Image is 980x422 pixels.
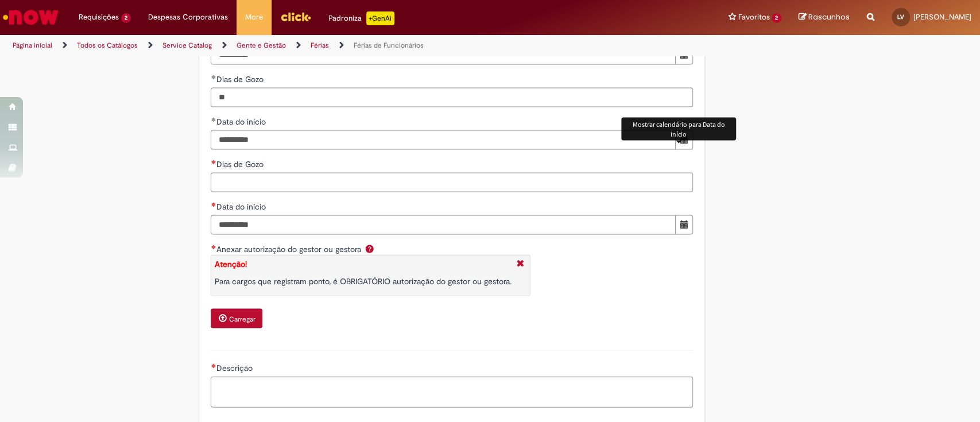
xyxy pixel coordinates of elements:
span: Necessários [211,202,216,207]
a: Rascunhos [799,12,850,23]
a: Todos os Catálogos [77,41,138,50]
input: Data do início 23 March 2026 Monday [211,130,676,150]
small: Carregar [228,315,255,324]
span: Ajuda para Anexar autorização do gestor ou gestora [363,244,377,253]
span: Despesas Corporativas [148,11,228,23]
span: More [245,11,263,23]
img: ServiceNow [1,6,60,29]
i: Fechar More information Por question_anexo_obriatorio_registro_de_ponto [514,258,527,270]
span: Necessários [211,245,216,249]
button: Mostrar calendário para Data do início [675,215,693,235]
span: 2 [772,13,781,23]
a: Service Catalog [162,41,212,50]
strong: Atenção! [214,259,246,269]
a: Férias de Funcionários [354,41,424,50]
a: Página inicial [13,41,52,50]
img: click_logo_yellow_360x200.png [280,8,311,25]
span: 2 [121,13,131,23]
span: Requisições [79,11,119,23]
div: Mostrar calendário para Data do início [621,118,736,141]
span: Necessários [211,363,216,368]
span: [PERSON_NAME] [913,12,971,22]
input: Data do início [211,215,676,235]
ul: Trilhas de página [9,35,645,56]
input: Dias de Gozo [211,173,693,192]
span: Obrigatório Preenchido [211,117,216,122]
span: Descrição [216,363,254,373]
p: +GenAi [366,11,394,25]
span: Obrigatório Preenchido [211,75,216,79]
span: LV [897,13,904,21]
span: Anexar autorização do gestor ou gestora [216,244,363,254]
span: Dias de Gozo [216,74,265,84]
div: Padroniza [328,11,394,25]
p: Para cargos que registram ponto, é OBRIGATÓRIO autorização do gestor ou gestora. [214,276,511,287]
button: Carregar anexo de Anexar autorização do gestor ou gestora Required [211,309,262,328]
span: Data do início [216,117,268,127]
span: Data do início [216,202,268,212]
a: Gente e Gestão [237,41,286,50]
span: Dias de Gozo [216,159,265,169]
span: Necessários [211,160,216,164]
a: Férias [311,41,329,50]
textarea: Descrição [211,377,693,408]
span: Favoritos [738,11,769,23]
input: Dias de Gozo [211,88,693,107]
span: Rascunhos [808,11,850,22]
